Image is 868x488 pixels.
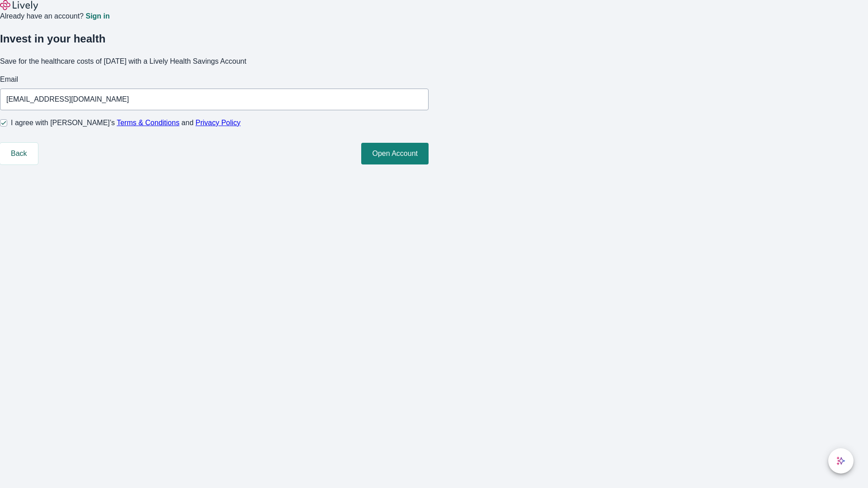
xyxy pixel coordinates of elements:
a: Terms & Conditions [117,119,179,127]
button: Open Account [361,143,429,164]
a: Privacy Policy [196,119,241,127]
svg: Lively AI Assistant [836,456,845,465]
span: I agree with [PERSON_NAME]’s and [11,117,241,128]
button: chat [828,448,854,474]
a: Sign in [85,13,109,20]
